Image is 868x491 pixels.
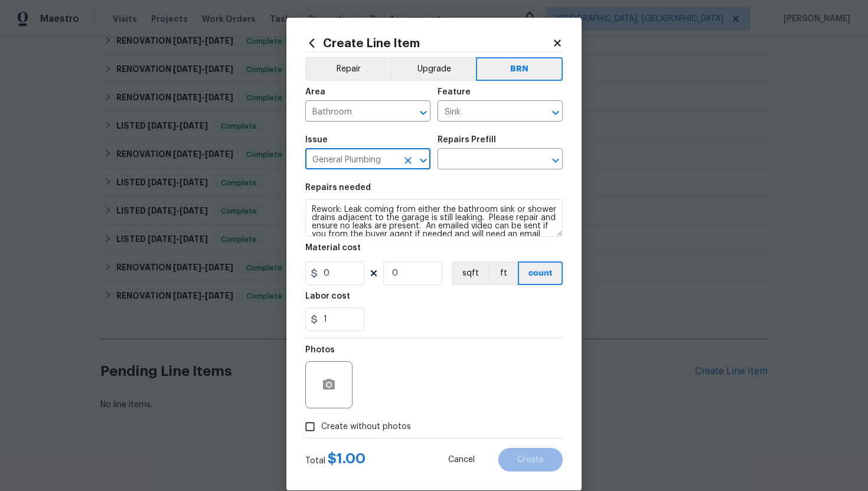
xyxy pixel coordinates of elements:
button: Open [547,104,564,121]
h5: Labor cost [305,292,350,300]
span: $ 1.00 [328,451,366,466]
div: Total [305,453,366,467]
button: ft [488,261,518,285]
h5: Area [305,88,325,96]
h5: Issue [305,136,328,144]
h5: Repairs needed [305,184,371,192]
span: Create [517,456,544,464]
button: Cancel [429,448,494,472]
button: Upgrade [391,57,477,81]
button: sqft [452,261,488,285]
h2: Create Line Item [305,37,552,50]
h5: Material cost [305,244,361,252]
button: Clear [400,152,416,169]
button: Open [415,104,432,121]
button: Open [415,152,432,169]
button: Repair [305,57,391,81]
h5: Repairs Prefill [438,136,496,144]
textarea: Rework: Leak coming from either the bathroom sink or shower drains adjacent to the garage is stil... [305,199,563,237]
button: BRN [476,57,563,81]
button: Create [498,448,563,472]
h5: Photos [305,346,335,354]
h5: Feature [438,88,471,96]
button: count [518,261,563,285]
button: Open [547,152,564,169]
span: Create without photos [321,421,411,433]
span: Cancel [448,456,475,464]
